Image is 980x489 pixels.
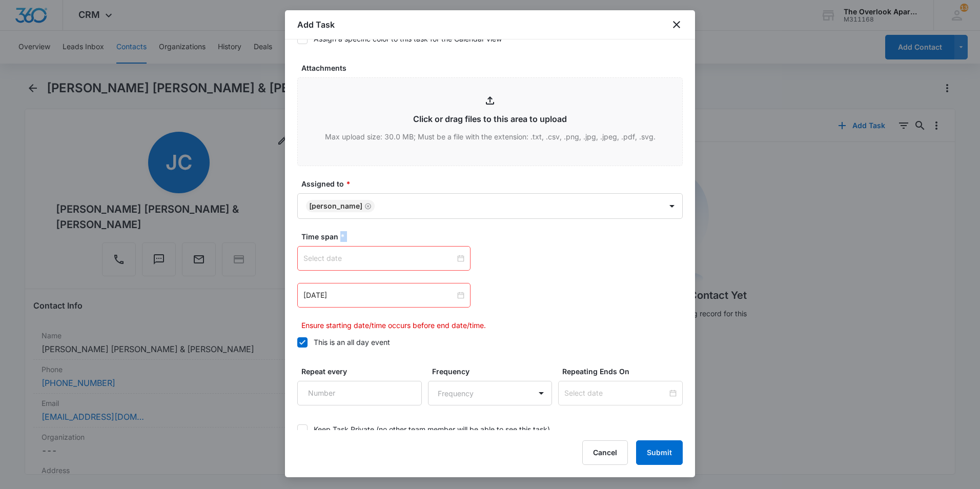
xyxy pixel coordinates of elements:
input: Select date [564,388,667,399]
label: Attachments [301,63,687,73]
label: Repeating Ends On [562,366,687,377]
label: Frequency [432,366,557,377]
input: Oct 6, 2025 [303,290,455,301]
button: close [670,18,683,31]
button: Submit [636,440,683,465]
p: Ensure starting date/time occurs before end date/time. [301,320,683,331]
label: Time span [301,231,687,242]
label: Repeat every [301,366,426,377]
label: Assigned to [301,178,687,189]
div: This is an all day event [314,337,390,348]
input: Number [297,381,422,405]
h1: Add Task [297,18,335,31]
div: Keep Task Private (no other team member will be able to see this task) [314,424,550,435]
button: Cancel [582,440,628,465]
div: [PERSON_NAME] [309,202,362,210]
div: Remove William Traylor [362,202,372,210]
input: Select date [303,253,455,264]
